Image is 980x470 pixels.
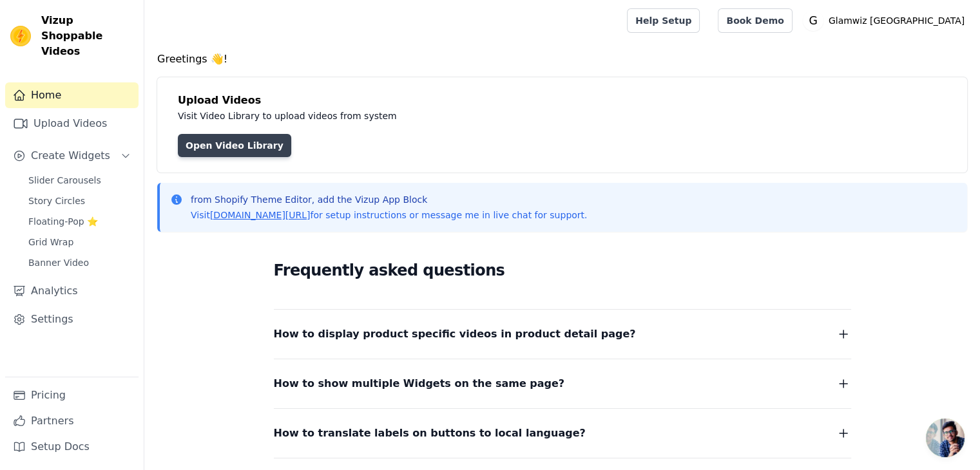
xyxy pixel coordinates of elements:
a: Floating-Pop ⭐ [21,212,139,230]
p: Visit Video Library to upload videos from system [178,108,755,124]
span: How to display product specific videos in product detail page? [274,325,636,343]
a: Open Video Library [178,134,291,157]
a: Help Setup [627,8,700,33]
a: Grid Wrap [21,233,139,251]
span: Banner Video [28,256,89,269]
a: Partners [5,408,139,434]
span: How to show multiple Widgets on the same page? [274,375,565,393]
img: Vizup [10,26,31,46]
h4: Greetings 👋! [157,52,967,67]
a: [DOMAIN_NAME][URL] [210,210,311,220]
button: How to show multiple Widgets on the same page? [274,375,851,393]
a: Upload Videos [5,111,139,136]
button: Create Widgets [5,143,139,169]
a: Pricing [5,382,139,408]
span: How to translate labels on buttons to local language? [274,424,586,442]
h2: Frequently asked questions [274,258,851,283]
button: How to translate labels on buttons to local language? [274,424,851,442]
button: How to display product specific videos in product detail page? [274,325,851,343]
a: Setup Docs [5,434,139,460]
p: from Shopify Theme Editor, add the Vizup App Block [191,193,587,206]
a: Book Demo [718,8,792,33]
a: Settings [5,306,139,332]
button: G Glamwiz [GEOGRAPHIC_DATA] [803,9,970,32]
text: G [809,14,817,27]
h4: Upload Videos [178,93,946,108]
span: Floating-Pop ⭐ [28,215,98,228]
p: Glamwiz [GEOGRAPHIC_DATA] [823,9,970,32]
span: Slider Carousels [28,174,101,187]
span: Vizup Shoppable Videos [41,13,133,59]
div: Open chat [926,418,965,457]
p: Visit for setup instructions or message me in live chat for support. [191,209,587,221]
span: Create Widgets [31,148,110,164]
a: Slider Carousels [21,171,139,189]
a: Home [5,82,139,108]
a: Analytics [5,278,139,304]
span: Story Circles [28,194,85,207]
span: Grid Wrap [28,236,73,249]
a: Banner Video [21,254,139,272]
a: Story Circles [21,192,139,210]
